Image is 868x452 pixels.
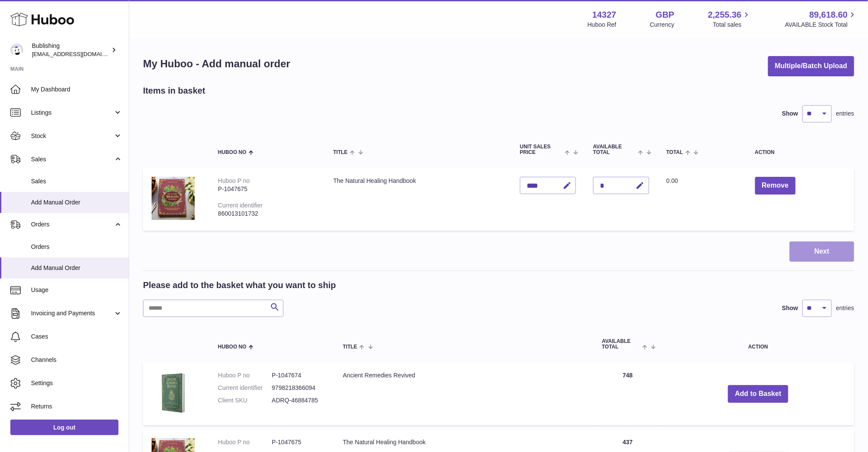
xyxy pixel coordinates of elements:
[708,9,742,21] span: 2,255.36
[31,333,122,341] span: Cases
[218,185,316,193] div: P-1047675
[31,286,122,294] span: Usage
[218,371,272,380] dt: Huboo P no
[32,50,127,57] span: [EMAIL_ADDRESS][DOMAIN_NAME]
[593,144,636,155] span: AVAILABLE Total
[768,56,854,76] button: Multiple/Batch Upload
[666,150,683,155] span: Total
[592,9,616,21] strong: 14327
[325,168,511,231] td: The Natural Healing Handbook
[809,9,848,21] span: 89,618.60
[31,85,122,94] span: My Dashboard
[31,198,122,207] span: Add Manual Order
[218,210,316,218] div: 860013101732
[602,339,640,350] span: AVAILABLE Total
[790,242,854,262] button: Next
[656,9,674,21] strong: GBP
[218,396,272,405] dt: Client SKU
[31,109,113,117] span: Listings
[272,371,326,380] dd: P-1047674
[785,21,858,29] span: AVAILABLE Stock Total
[31,243,122,251] span: Orders
[32,42,109,58] div: Bublishing
[343,344,357,350] span: Title
[31,379,122,387] span: Settings
[10,44,23,56] img: maricar@bublishing.com
[333,150,348,155] span: Title
[31,220,113,229] span: Orders
[728,385,788,403] button: Add to Basket
[836,304,854,312] span: entries
[272,438,326,446] dd: P-1047675
[588,21,616,29] div: Huboo Ref
[218,344,246,350] span: Huboo no
[218,202,263,209] div: Current identifier
[152,177,195,220] img: The Natural Healing Handbook
[650,21,675,29] div: Currency
[785,9,858,29] a: 89,618.60 AVAILABLE Stock Total
[272,384,326,392] dd: 9798218366094
[31,356,122,364] span: Channels
[218,177,250,184] div: Huboo P no
[272,396,326,405] dd: ADRQ-46884785
[782,304,798,312] label: Show
[662,330,854,358] th: Action
[143,279,336,291] h2: Please add to the basket what you want to ship
[218,438,272,446] dt: Huboo P no
[836,110,854,118] span: entries
[31,155,113,163] span: Sales
[666,177,678,184] span: 0.00
[31,132,113,140] span: Stock
[755,177,796,195] button: Remove
[143,57,290,71] h1: My Huboo - Add manual order
[31,402,122,411] span: Returns
[218,150,246,155] span: Huboo no
[152,371,195,414] img: Ancient Remedies Revived
[218,384,272,392] dt: Current identifier
[520,144,563,155] span: Unit Sales Price
[10,420,118,435] a: Log out
[143,85,205,97] h2: Items in basket
[31,177,122,185] span: Sales
[755,150,846,155] div: Action
[593,363,662,425] td: 748
[31,309,113,317] span: Invoicing and Payments
[708,9,752,29] a: 2,255.36 Total sales
[334,363,593,425] td: Ancient Remedies Revived
[31,264,122,272] span: Add Manual Order
[782,110,798,118] label: Show
[713,21,751,29] span: Total sales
